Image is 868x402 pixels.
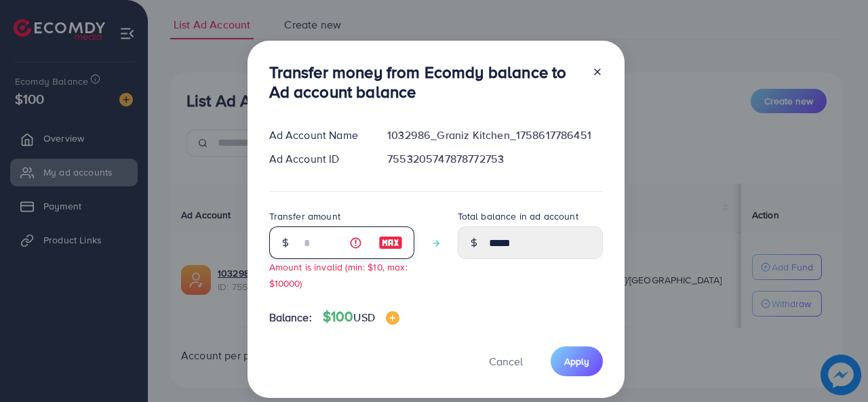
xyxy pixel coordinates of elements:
[378,235,403,251] img: image
[376,151,613,167] div: 7553205747878772753
[386,311,399,325] img: image
[269,310,312,325] span: Balance:
[258,127,377,143] div: Ad Account Name
[458,209,578,223] label: Total balance in ad account
[489,354,523,369] span: Cancel
[269,260,408,289] small: Amount is invalid (min: $10, max: $10000)
[472,346,540,376] button: Cancel
[323,308,399,325] h4: $100
[551,346,603,376] button: Apply
[376,127,613,143] div: 1032986_Graniz Kitchen_1758617786451
[564,355,589,368] span: Apply
[258,151,377,167] div: Ad Account ID
[269,62,581,102] h3: Transfer money from Ecomdy balance to Ad account balance
[353,310,374,325] span: USD
[269,209,340,223] label: Transfer amount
